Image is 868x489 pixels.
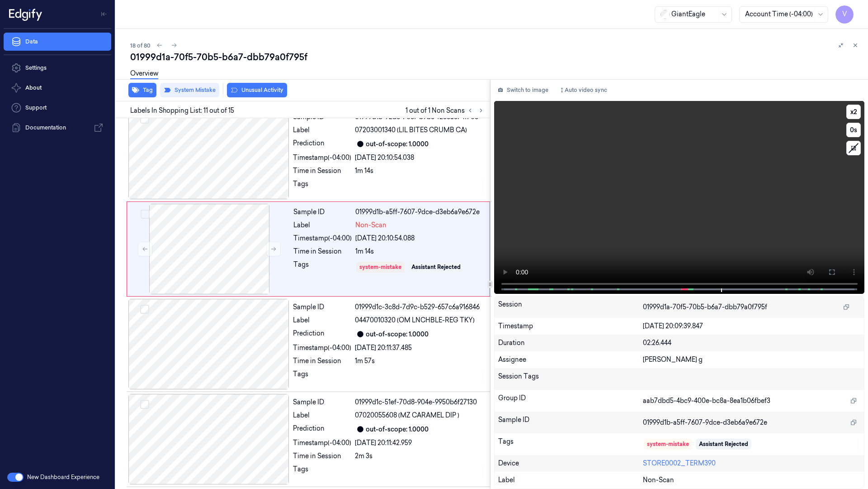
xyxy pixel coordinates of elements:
[141,210,150,219] button: Select row
[366,139,429,149] div: out-of-scope: 1.0000
[130,106,234,115] span: Labels In Shopping List: 11 out of 15
[411,263,461,271] div: Assistant Rejected
[643,321,860,331] div: [DATE] 20:09:39.847
[355,451,485,461] div: 2m 3s
[293,424,351,435] div: Prediction
[498,415,643,430] div: Sample ID
[643,338,860,348] div: 02:26.444
[498,321,643,331] div: Timestamp
[355,438,485,448] div: [DATE] 20:11:42.959
[293,356,351,366] div: Time in Session
[643,302,767,312] span: 01999d1a-70f5-70b5-b6a7-dbb79a0f795f
[498,372,643,386] div: Session Tags
[494,83,552,97] button: Switch to image
[498,300,643,314] div: Session
[293,125,351,135] div: Label
[130,69,158,79] a: Overview
[293,302,351,312] div: Sample ID
[140,400,149,409] button: Select row
[293,329,351,340] div: Prediction
[643,459,860,468] div: STORE0002_TERM390
[293,234,352,243] div: Timestamp (-04:00)
[355,125,467,135] span: 07203001340 (LIL BITES CRUMB CA)
[293,153,351,163] div: Timestamp (-04:00)
[498,459,643,468] div: Device
[699,440,748,448] div: Assistant Rejected
[643,475,674,485] span: Non-Scan
[355,221,387,230] span: Non-Scan
[293,369,351,384] div: Tags
[846,105,861,119] button: x2
[4,119,111,137] a: Documentation
[366,330,429,339] div: out-of-scope: 1.0000
[227,83,287,97] button: Unusual Activity
[846,123,861,137] button: 0s
[355,166,485,176] div: 1m 14s
[293,316,351,325] div: Label
[643,396,770,406] span: aab7dbd5-4bc9-400e-bc8a-8ea1b06fbef3
[355,153,485,163] div: [DATE] 20:10:54.038
[498,393,643,408] div: Group ID
[498,355,643,364] div: Assignee
[835,5,854,24] button: V
[293,398,351,407] div: Sample ID
[130,42,151,49] span: 18 of 80
[293,247,352,256] div: Time in Session
[130,51,861,63] div: 01999d1a-70f5-70b5-b6a7-dbb79a0f795f
[355,411,459,420] span: 07020055608 (MZ CARAMEL DIP )
[498,338,643,348] div: Duration
[293,465,351,479] div: Tags
[160,83,219,97] button: System Mistake
[293,166,351,176] div: Time in Session
[128,83,156,97] button: Tag
[366,425,429,434] div: out-of-scope: 1.0000
[293,343,351,353] div: Timestamp (-04:00)
[647,440,689,448] div: system-mistake
[293,451,351,461] div: Time in Session
[643,355,860,364] div: [PERSON_NAME] g
[498,437,643,451] div: Tags
[293,207,352,217] div: Sample ID
[498,475,643,485] div: Label
[293,438,351,448] div: Timestamp (-04:00)
[293,260,352,274] div: Tags
[4,79,111,97] button: About
[406,105,486,116] span: 1 out of 1 Non Scans
[355,356,485,366] div: 1m 57s
[4,99,111,117] a: Support
[556,83,611,97] button: Auto video sync
[293,221,352,230] div: Label
[140,115,149,124] button: Select row
[293,179,351,194] div: Tags
[97,7,111,21] button: Toggle Navigation
[643,418,767,427] span: 01999d1b-a5ff-7607-9dce-d3eb6a9e672e
[293,411,351,420] div: Label
[355,302,485,312] div: 01999d1c-3c8d-7d9c-b529-657c6a916846
[140,305,149,314] button: Select row
[355,316,475,325] span: 04470010320 (OM LNCHBLE-REG TKY)
[355,398,485,407] div: 01999d1c-51ef-70d8-904e-9950b6f27130
[4,59,111,77] a: Settings
[293,139,351,149] div: Prediction
[355,247,484,256] div: 1m 14s
[4,33,111,51] a: Data
[355,207,484,217] div: 01999d1b-a5ff-7607-9dce-d3eb6a9e672e
[355,343,485,353] div: [DATE] 20:11:37.485
[359,263,401,271] div: system-mistake
[355,234,484,243] div: [DATE] 20:10:54.088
